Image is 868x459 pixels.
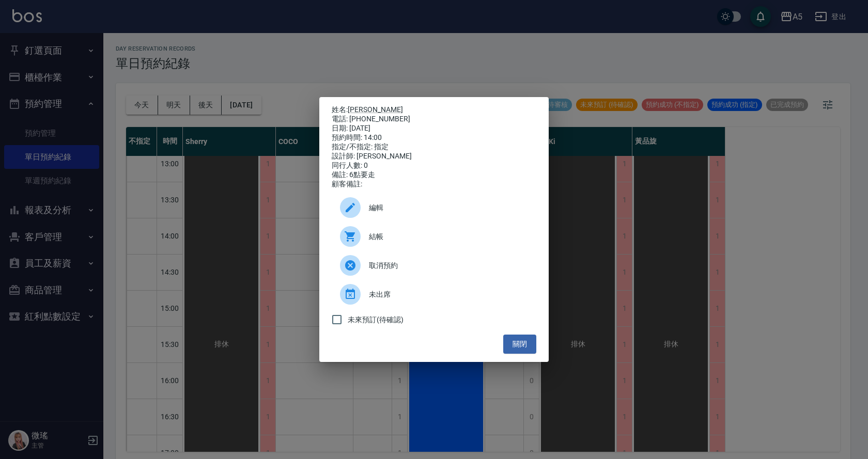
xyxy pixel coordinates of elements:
[369,231,528,242] span: 結帳
[332,170,536,180] div: 備註: 6點要走
[332,124,536,133] div: 日期: [DATE]
[332,105,536,115] p: 姓名:
[332,280,536,309] div: 未出席
[503,335,536,354] button: 關閉
[332,222,536,251] a: 結帳
[348,314,404,325] span: 未來預訂(待確認)
[332,251,536,280] div: 取消預約
[332,193,536,222] div: 編輯
[332,115,536,124] div: 電話: [PHONE_NUMBER]
[369,260,528,271] span: 取消預約
[332,143,536,152] div: 指定/不指定: 指定
[369,202,528,213] span: 編輯
[332,152,536,161] div: 設計師: [PERSON_NAME]
[332,133,536,143] div: 預約時間: 14:00
[348,105,403,114] a: [PERSON_NAME]
[332,180,536,189] div: 顧客備註:
[332,161,536,170] div: 同行人數: 0
[369,289,528,300] span: 未出席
